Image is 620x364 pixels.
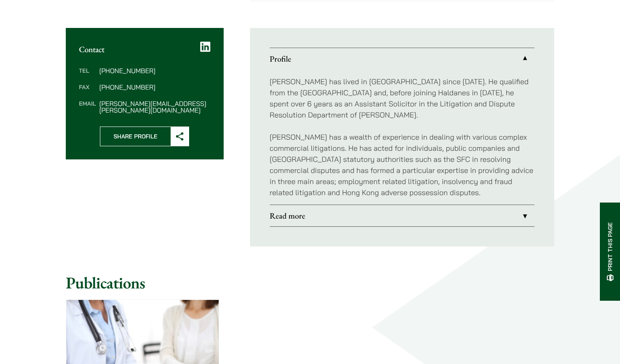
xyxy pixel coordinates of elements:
[100,127,189,146] button: Share Profile
[79,84,96,100] dt: Fax
[99,84,210,90] dd: [PHONE_NUMBER]
[270,205,534,226] a: Read more
[270,131,534,198] p: [PERSON_NAME] has a wealth of experience in dealing with various complex commercial litigations. ...
[200,41,211,53] a: LinkedIn
[79,44,211,54] h2: Contact
[79,67,96,84] dt: Tel
[270,48,534,69] a: Profile
[99,100,210,113] dd: [PERSON_NAME][EMAIL_ADDRESS][PERSON_NAME][DOMAIN_NAME]
[100,127,171,146] span: Share Profile
[99,67,210,74] dd: [PHONE_NUMBER]
[79,100,96,113] dt: Email
[66,273,554,293] h2: Publications
[270,76,534,120] p: [PERSON_NAME] has lived in [GEOGRAPHIC_DATA] since [DATE]. He qualified from the [GEOGRAPHIC_DATA...
[270,69,534,205] div: Profile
